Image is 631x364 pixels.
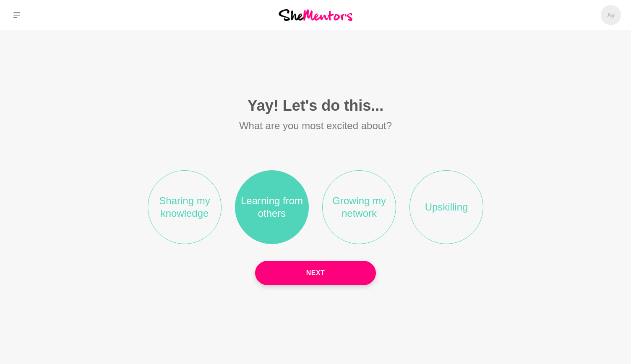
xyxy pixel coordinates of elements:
p: What are you most excited about? [81,118,550,133]
h1: Yay! Let's do this... [81,96,550,115]
img: She Mentors Logo [279,9,352,21]
a: Ay [601,5,621,25]
h5: Ay [607,11,615,19]
button: Next [255,261,376,285]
